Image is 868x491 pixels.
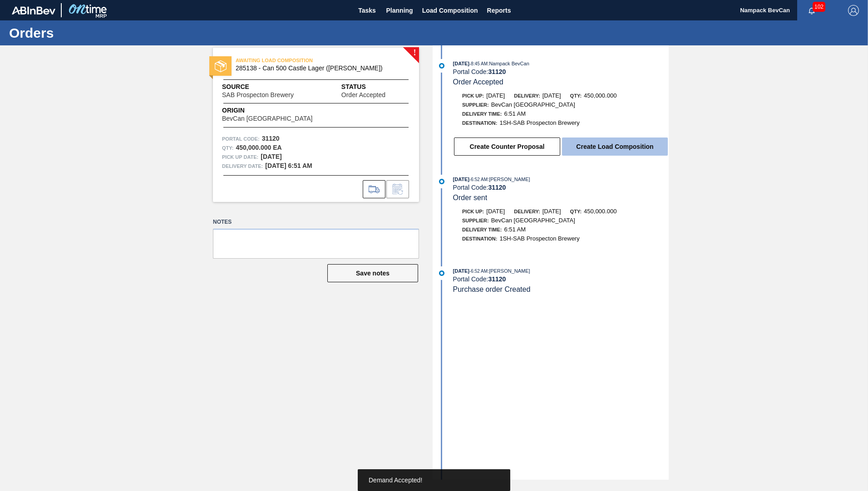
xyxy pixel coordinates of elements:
[222,152,258,162] span: Pick up Date:
[570,93,582,98] span: Qty:
[261,153,281,160] strong: [DATE]
[462,209,484,214] span: Pick up:
[514,209,540,214] span: Delivery:
[454,137,560,156] button: Create Counter Proposal
[453,285,531,293] span: Purchase order Created
[453,61,469,66] span: [DATE]
[488,177,530,182] span: : [PERSON_NAME]
[222,162,263,171] span: Delivery Date:
[453,275,669,283] div: Portal Code:
[562,137,668,156] button: Create Load Composition
[499,235,579,242] span: 1SH-SAB Prospecton Brewery
[462,102,489,108] span: Supplier:
[542,92,561,99] span: [DATE]
[327,264,418,282] button: Save notes
[514,93,540,98] span: Delivery:
[453,68,669,75] div: Portal Code:
[222,143,233,152] span: Qty :
[584,208,616,215] span: 450,000.000
[222,92,294,98] span: SAB Prospecton Brewery
[9,28,170,38] h1: Orders
[487,5,511,16] span: Reports
[491,217,575,224] span: BevCan [GEOGRAPHIC_DATA]
[469,269,488,274] span: - 6:52 AM
[12,6,55,15] img: TNhmsLtSVTkK8tSr43FrP2fwEKptu5GPRR3wAAAABJRU5ErkJggg==
[265,162,312,169] strong: [DATE] 6:51 AM
[462,218,489,223] span: Supplier:
[462,111,502,117] span: Delivery Time :
[453,184,669,191] div: Portal Code:
[462,93,484,98] span: Pick up:
[462,120,497,126] span: Destination:
[453,78,503,86] span: Order Accepted
[453,194,488,201] span: Order sent
[357,5,377,16] span: Tasks
[222,106,335,115] span: Origin
[462,227,502,232] span: Delivery Time :
[504,110,526,117] span: 6:51 AM
[491,101,575,108] span: BevCan [GEOGRAPHIC_DATA]
[542,208,561,215] span: [DATE]
[439,179,444,184] img: atual
[797,4,826,17] button: Notifications
[499,119,579,126] span: 1SH-SAB Prospecton Brewery
[236,144,281,151] strong: 450,000.000 EA
[386,180,409,198] div: Inform order change
[504,226,526,233] span: 6:51 AM
[813,2,825,12] span: 102
[462,236,497,241] span: Destination:
[341,92,385,98] span: Order Accepted
[453,268,469,274] span: [DATE]
[488,268,530,274] span: : [PERSON_NAME]
[213,216,419,229] label: Notes
[488,184,506,191] strong: 31120
[486,208,505,215] span: [DATE]
[222,134,260,143] span: Portal Code:
[584,92,616,99] span: 450,000.000
[222,82,321,92] span: Source
[422,5,478,16] span: Load Composition
[386,5,413,16] span: Planning
[486,92,505,99] span: [DATE]
[488,61,529,66] span: : Nampack BevCan
[469,61,488,66] span: - 8:45 AM
[341,82,410,92] span: Status
[453,177,469,182] span: [DATE]
[488,68,506,75] strong: 31120
[488,275,506,283] strong: 31120
[215,60,227,72] img: status
[236,65,400,72] span: 285138 - Can 500 Castle Lager (Charles)
[363,180,385,198] div: Go to Load Composition
[222,115,312,122] span: BevCan [GEOGRAPHIC_DATA]
[469,177,488,182] span: - 6:52 AM
[439,63,444,69] img: atual
[236,56,363,65] span: AWAITING LOAD COMPOSITION
[439,270,444,276] img: atual
[369,476,422,484] span: Demand Accepted!
[262,135,280,142] strong: 31120
[848,5,859,16] img: Logout
[570,209,582,214] span: Qty:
